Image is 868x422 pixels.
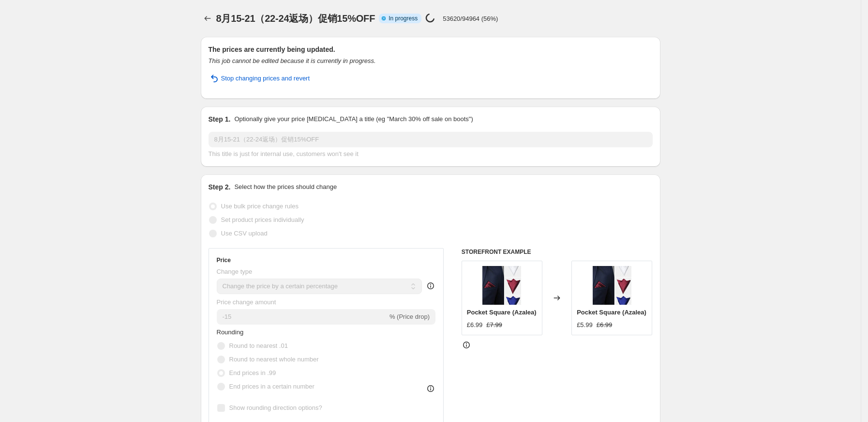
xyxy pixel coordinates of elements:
[229,383,314,390] span: End prices in a certain number
[467,309,537,316] span: Pocket Square (Azalea)
[201,12,214,25] button: Price change jobs
[462,248,653,256] h6: STOREFRONT EXAMPLE
[482,266,521,305] img: s_46a459cd-f4e3-4516-9b50-6b4a1ca36427_80x.jpg
[217,256,231,264] h3: Price
[426,281,435,291] div: help
[467,320,483,330] div: £6.99
[229,342,288,349] span: Round to nearest .01
[443,15,498,22] p: 53620/94964 (56%)
[203,71,316,86] button: Stop changing prices and revert
[389,313,430,320] span: % (Price drop)
[209,57,376,64] i: This job cannot be edited because it is currently in progress.
[217,268,253,275] span: Change type
[229,356,319,363] span: Round to nearest whole number
[217,328,244,336] span: Rounding
[229,404,322,411] span: Show rounding direction options?
[209,182,231,192] h2: Step 2.
[234,182,337,192] p: Select how the prices should change
[221,230,268,237] span: Use CSV upload
[221,74,310,83] span: Stop changing prices and revert
[209,150,359,157] span: This title is just for internal use, customers won't see it
[577,320,593,330] div: £5.99
[229,369,276,376] span: End prices in .99
[389,15,418,22] span: In progress
[209,114,231,124] h2: Step 1.
[221,216,304,223] span: Set product prices individually
[593,266,631,305] img: s_46a459cd-f4e3-4516-9b50-6b4a1ca36427_80x.jpg
[209,132,653,147] input: 30% off holiday sale
[221,203,299,210] span: Use bulk price change rules
[577,309,646,316] span: Pocket Square (Azalea)
[217,298,276,306] span: Price change amount
[209,45,653,54] h2: The prices are currently being updated.
[217,309,388,325] input: -15
[486,320,502,330] strike: £7.99
[216,13,375,24] span: 8月15-21（22-24返场）促销15%OFF
[597,320,613,330] strike: £6.99
[234,114,473,124] p: Optionally give your price [MEDICAL_DATA] a title (eg "March 30% off sale on boots")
